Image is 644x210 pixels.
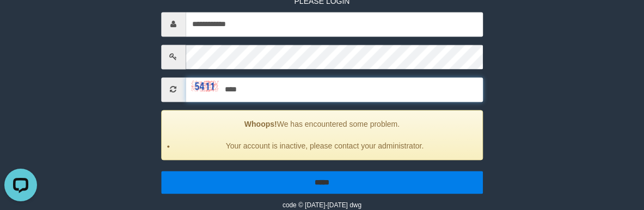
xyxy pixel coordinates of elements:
strong: Whoops! [244,120,277,128]
li: Your account is inactive, please contact your administrator. [175,140,475,151]
button: Open LiveChat chat widget [4,4,37,37]
small: code © [DATE]-[DATE] dwg [283,201,361,209]
div: We has encountered some problem. [161,110,483,160]
img: captcha [191,81,218,91]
